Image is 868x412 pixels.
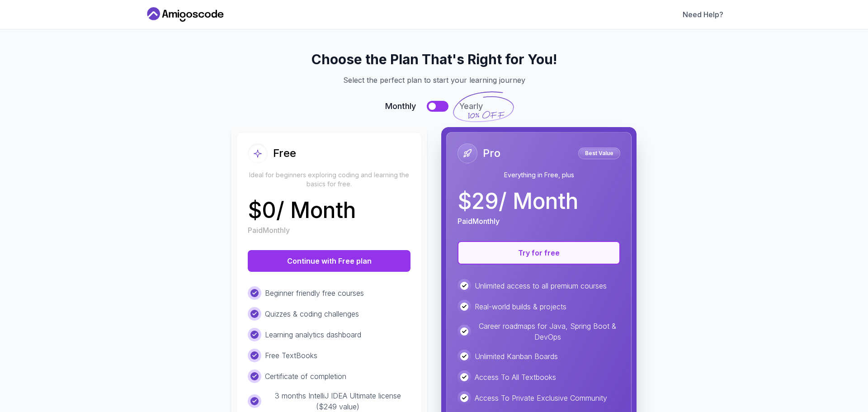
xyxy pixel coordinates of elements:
[156,75,712,85] p: Select the perfect plan to start your learning journey
[580,149,619,158] p: Best Value
[265,308,359,319] p: Quizzes & coding challenges
[265,390,410,412] p: 3 months IntelliJ IDEA Ultimate license ($249 value)
[458,190,578,212] p: $ 29 / Month
[475,321,620,342] p: Career roadmaps for Java, Spring Boot & DevOps
[385,100,416,113] span: Monthly
[475,280,607,291] p: Unlimited access to all premium courses
[248,250,410,272] button: Continue with Free plan
[458,170,620,180] p: Everything in Free, plus
[265,350,317,361] p: Free TextBooks
[248,225,290,236] p: Paid Monthly
[265,288,364,298] p: Beginner friendly free courses
[475,393,607,403] p: Access To Private Exclusive Community
[265,371,346,382] p: Certificate of completion
[265,329,361,340] p: Learning analytics dashboard
[475,301,566,312] p: Real-world builds & projects
[248,170,410,189] p: Ideal for beginners exploring coding and learning the basics for free.
[458,241,620,265] button: Try for free
[273,146,296,161] h2: Free
[475,351,558,362] p: Unlimited Kanban Boards
[475,372,556,383] p: Access To All Textbooks
[248,199,356,221] p: $ 0 / Month
[458,216,500,227] p: Paid Monthly
[156,51,712,67] h2: Choose the Plan That's Right for You!
[483,146,500,161] h2: Pro
[683,9,723,20] a: Need Help?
